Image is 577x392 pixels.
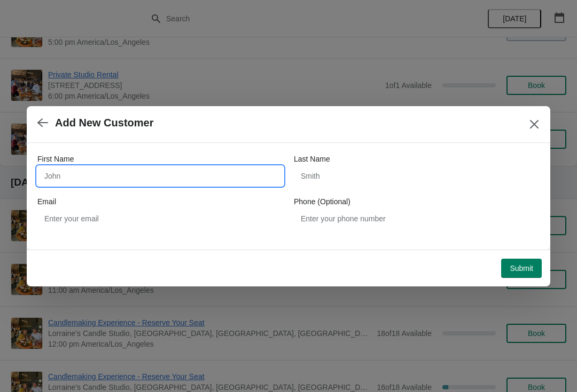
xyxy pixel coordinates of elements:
input: Enter your phone number [294,209,540,228]
input: Enter your email [37,209,283,228]
label: Email [37,196,56,207]
label: Phone (Optional) [294,196,350,207]
label: First Name [37,154,74,164]
span: Submit [510,264,533,273]
button: Close [525,115,544,134]
h2: Add New Customer [55,117,153,129]
input: Smith [294,166,540,186]
label: Last Name [294,154,330,164]
button: Submit [501,259,542,278]
input: John [37,166,283,186]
